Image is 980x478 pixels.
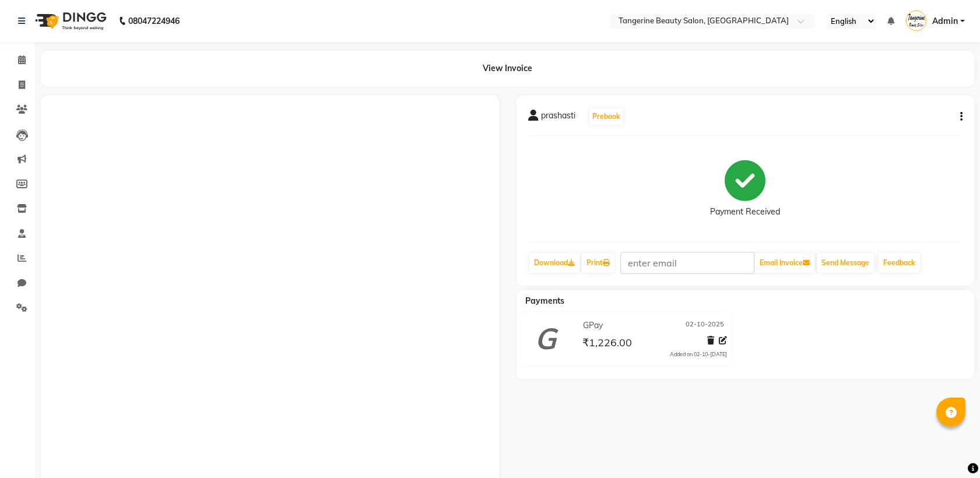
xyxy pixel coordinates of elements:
button: Send Message [817,253,874,273]
div: Payment Received [710,206,780,218]
span: Admin [932,15,958,27]
iframe: chat widget [931,431,968,466]
span: 02-10-2025 [686,319,724,332]
a: Print [582,253,614,273]
div: View Invoice [41,51,974,86]
button: Prebook [589,108,623,125]
span: prashasti [541,110,575,126]
img: Admin [906,10,926,31]
span: GPay [583,319,603,332]
a: Download [529,253,579,273]
input: enter email [620,252,754,274]
img: logo [30,5,110,37]
button: Email Invoice [755,253,814,273]
div: Added on 02-10-[DATE] [670,350,727,358]
a: Feedback [879,253,920,273]
span: ₹1,226.00 [582,336,632,352]
b: 08047224946 [128,5,180,37]
span: Payments [525,296,564,306]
